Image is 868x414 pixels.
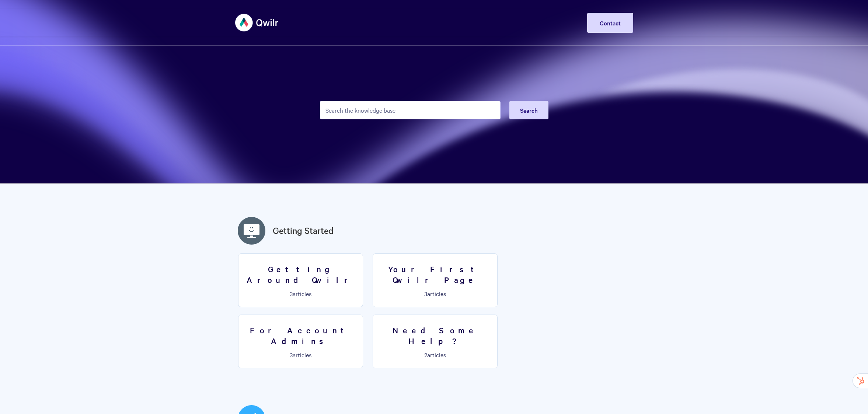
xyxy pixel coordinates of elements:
p: articles [243,290,358,297]
p: articles [377,351,493,358]
a: For Account Admins 3articles [238,315,363,368]
input: Search the knowledge base [320,101,501,119]
span: 3 [290,351,293,359]
a: Need Some Help? 2articles [373,315,498,368]
span: 3 [424,290,427,298]
a: Contact [587,13,633,33]
span: 3 [290,290,293,298]
a: Your First Qwilr Page 3articles [373,253,498,307]
button: Search [509,101,548,119]
p: articles [377,290,493,297]
a: Getting Around Qwilr 3articles [238,253,363,307]
span: 2 [424,351,427,359]
h3: Your First Qwilr Page [377,264,493,285]
p: articles [243,351,358,358]
h3: For Account Admins [243,325,358,346]
img: Qwilr Help Center [235,9,279,36]
h3: Getting Around Qwilr [243,264,358,285]
h3: Need Some Help? [377,325,493,346]
span: Search [520,106,538,114]
a: Getting Started [273,224,334,237]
